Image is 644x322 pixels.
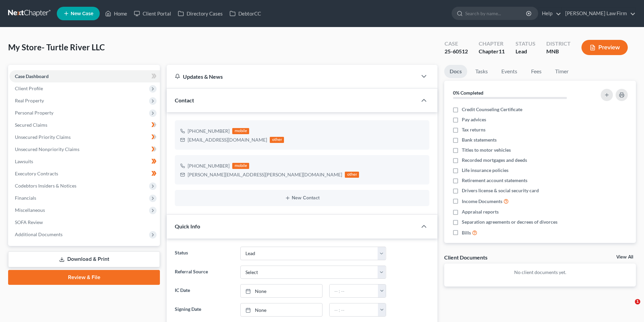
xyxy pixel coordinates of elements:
a: Lawsuits [9,155,160,168]
a: Review & File [8,270,160,285]
a: Download & Print [8,251,160,267]
a: Secured Claims [9,119,160,131]
span: Executory Contracts [15,171,58,176]
button: Preview [581,40,628,55]
span: Separation agreements or decrees of divorces [462,219,557,225]
input: Search by name... [465,7,527,20]
span: Unsecured Priority Claims [15,134,71,140]
span: Drivers license & social security card [462,187,539,194]
strong: 0% Completed [453,90,483,96]
span: 1 [635,299,640,304]
div: other [270,137,284,143]
a: Directory Cases [174,7,226,20]
span: SOFA Review [15,219,43,225]
a: View All [616,255,633,259]
span: Lawsuits [15,158,33,164]
p: No client documents yet. [450,269,630,276]
div: Updates & News [175,73,409,80]
span: Secured Claims [15,122,47,128]
span: Personal Property [15,110,53,116]
div: [PERSON_NAME][EMAIL_ADDRESS][PERSON_NAME][DOMAIN_NAME] [188,171,342,178]
a: SOFA Review [9,216,160,228]
div: [PHONE_NUMBER] [188,163,230,169]
label: IC Date [171,284,237,298]
span: Pay advices [462,116,486,123]
a: Help [539,7,561,20]
span: Bank statements [462,137,497,143]
a: None [241,303,322,316]
div: Case [445,40,468,48]
span: Additional Documents [15,231,63,237]
div: Chapter [479,48,505,55]
span: Case Dashboard [15,73,49,79]
span: Bills [462,229,471,236]
span: Income Documents [462,198,502,205]
a: Client Portal [130,7,174,20]
div: District [546,40,571,48]
span: My Store- Turtle River LLC [8,42,105,52]
span: Financials [15,195,36,201]
span: Quick Info [175,223,200,229]
span: Life insurance policies [462,167,508,174]
a: Case Dashboard [9,70,160,82]
a: None [241,284,322,297]
span: Credit Counseling Certificate [462,106,522,113]
span: Titles to motor vehicles [462,147,511,153]
span: Codebtors Insiders & Notices [15,183,76,189]
button: New Contact [180,195,424,201]
iframe: Intercom live chat [621,299,637,315]
input: -- : -- [330,284,378,297]
a: [PERSON_NAME] Law Firm [562,7,636,20]
div: MNB [546,48,571,55]
a: Events [496,65,523,78]
div: 25-60512 [445,48,468,55]
span: New Case [71,11,93,16]
div: Lead [516,48,535,55]
div: Client Documents [444,254,487,261]
div: other [345,172,359,178]
div: Chapter [479,40,505,48]
a: DebtorCC [226,7,264,20]
span: Tax returns [462,126,485,133]
div: mobile [232,163,249,169]
a: Home [102,7,130,20]
label: Status [171,247,237,260]
div: mobile [232,128,249,134]
span: Real Property [15,98,44,103]
a: Tasks [470,65,493,78]
span: 11 [499,48,505,54]
a: Fees [525,65,547,78]
a: Unsecured Priority Claims [9,131,160,143]
label: Referral Source [171,266,237,279]
span: Appraisal reports [462,208,499,215]
a: Timer [550,65,574,78]
span: Client Profile [15,85,43,91]
span: Unsecured Nonpriority Claims [15,146,79,152]
a: Docs [444,65,467,78]
div: [EMAIL_ADDRESS][DOMAIN_NAME] [188,137,267,143]
input: -- : -- [330,303,378,316]
div: [PHONE_NUMBER] [188,128,230,134]
label: Signing Date [171,303,237,317]
span: Contact [175,97,194,103]
div: Status [516,40,535,48]
span: Miscellaneous [15,207,45,213]
a: Executory Contracts [9,168,160,180]
a: Unsecured Nonpriority Claims [9,143,160,155]
span: Retirement account statements [462,177,527,184]
span: Recorded mortgages and deeds [462,157,527,164]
